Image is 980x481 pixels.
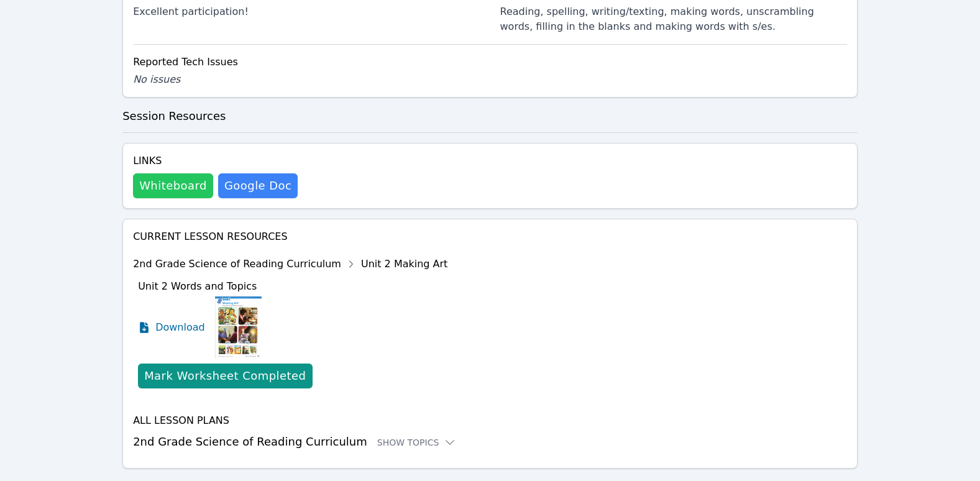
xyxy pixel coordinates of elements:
h3: 2nd Grade Science of Reading Curriculum [133,433,847,451]
span: Unit 2 Words and Topics [138,280,257,292]
div: Excellent participation! [133,4,480,19]
span: No issues [133,73,180,85]
div: Reported Tech Issues [133,55,847,70]
h4: Links [133,153,298,168]
div: Mark Worksheet Completed [144,367,306,385]
div: 2nd Grade Science of Reading Curriculum Unit 2 Making Art [133,254,447,274]
div: Reading, spelling, writing/texting, making words, unscrambling words, filling in the blanks and m... [500,4,847,34]
h4: All Lesson Plans [133,413,847,428]
img: Unit 2 Words and Topics [215,296,262,359]
a: Download [138,296,205,359]
span: Download [155,320,205,335]
button: Show Topics [377,436,457,449]
button: Mark Worksheet Completed [138,364,312,388]
button: Whiteboard [133,173,213,198]
h3: Session Resources [122,108,858,125]
h4: Current Lesson Resources [133,229,847,244]
a: Google Doc [218,173,298,198]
